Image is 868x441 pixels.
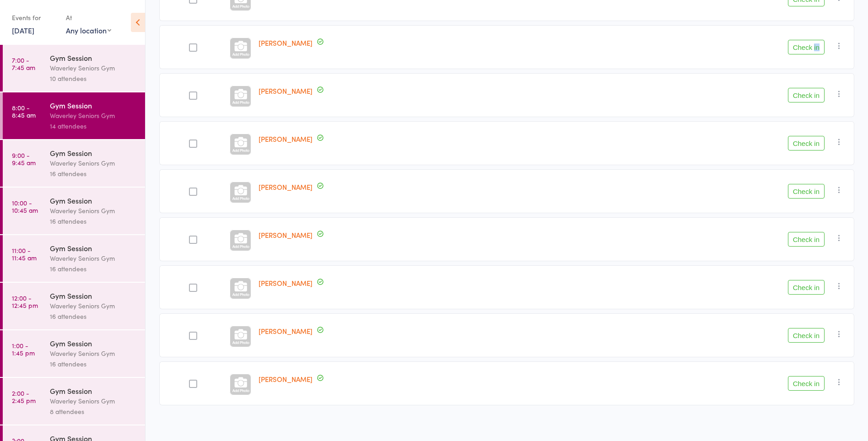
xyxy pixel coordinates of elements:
[50,253,137,264] div: Waverley Seniors Gym
[50,396,137,406] div: Waverley Seniors Gym
[12,342,35,356] time: 1:00 - 1:45 pm
[12,294,38,309] time: 12:00 - 12:45 pm
[3,45,145,91] a: 7:00 -7:45 amGym SessionWaverley Seniors Gym10 attendees
[50,348,137,359] div: Waverley Seniors Gym
[50,158,137,168] div: Waverley Seniors Gym
[259,326,313,336] a: [PERSON_NAME]
[788,184,825,199] button: Check in
[788,232,825,247] button: Check in
[3,283,145,329] a: 12:00 -12:45 pmGym SessionWaverley Seniors Gym16 attendees
[50,53,137,63] div: Gym Session
[12,10,57,25] div: Events for
[259,134,313,144] a: [PERSON_NAME]
[50,205,137,216] div: Waverley Seniors Gym
[50,338,137,348] div: Gym Session
[50,195,137,205] div: Gym Session
[3,140,145,187] a: 9:00 -9:45 amGym SessionWaverley Seniors Gym16 attendees
[12,151,36,166] time: 9:00 - 9:45 am
[259,230,313,240] a: [PERSON_NAME]
[12,56,35,71] time: 7:00 - 7:45 am
[788,136,825,151] button: Check in
[788,376,825,391] button: Check in
[788,40,825,54] button: Check in
[50,359,137,369] div: 16 attendees
[66,25,111,35] div: Any location
[50,216,137,226] div: 16 attendees
[50,406,137,417] div: 8 attendees
[50,301,137,311] div: Waverley Seniors Gym
[12,247,37,261] time: 11:00 - 11:45 am
[50,73,137,84] div: 10 attendees
[50,63,137,73] div: Waverley Seniors Gym
[12,25,34,35] a: [DATE]
[788,88,825,102] button: Check in
[788,328,825,343] button: Check in
[50,100,137,110] div: Gym Session
[50,243,137,253] div: Gym Session
[259,374,313,384] a: [PERSON_NAME]
[66,10,111,25] div: At
[3,188,145,234] a: 10:00 -10:45 amGym SessionWaverley Seniors Gym16 attendees
[50,110,137,121] div: Waverley Seniors Gym
[50,264,137,274] div: 16 attendees
[3,378,145,425] a: 2:00 -2:45 pmGym SessionWaverley Seniors Gym8 attendees
[50,290,137,301] div: Gym Session
[3,330,145,377] a: 1:00 -1:45 pmGym SessionWaverley Seniors Gym16 attendees
[259,278,313,288] a: [PERSON_NAME]
[50,386,137,396] div: Gym Session
[259,182,313,192] a: [PERSON_NAME]
[50,168,137,179] div: 16 attendees
[259,38,313,48] a: [PERSON_NAME]
[12,104,36,118] time: 8:00 - 8:45 am
[12,389,36,404] time: 2:00 - 2:45 pm
[50,121,137,131] div: 14 attendees
[3,92,145,139] a: 8:00 -8:45 amGym SessionWaverley Seniors Gym14 attendees
[50,148,137,158] div: Gym Session
[788,280,825,295] button: Check in
[3,235,145,282] a: 11:00 -11:45 amGym SessionWaverley Seniors Gym16 attendees
[50,311,137,322] div: 16 attendees
[12,199,38,214] time: 10:00 - 10:45 am
[259,86,313,96] a: [PERSON_NAME]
